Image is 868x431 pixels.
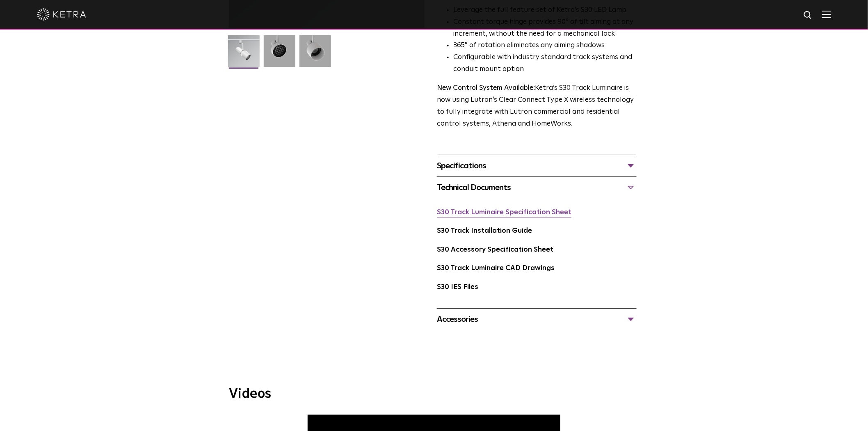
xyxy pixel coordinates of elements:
[453,40,637,52] li: 365° of rotation eliminates any aiming shadows
[437,85,535,92] strong: New Control System Available:
[228,35,260,73] img: S30-Track-Luminaire-2021-Web-Square
[437,265,555,272] a: S30 Track Luminaire CAD Drawings
[437,284,478,291] a: S30 IES Files
[437,83,637,130] p: Ketra’s S30 Track Luminaire is now using Lutron’s Clear Connect Type X wireless technology to ful...
[437,159,637,172] div: Specifications
[437,227,532,234] a: S30 Track Installation Guide
[437,246,553,253] a: S30 Accessory Specification Sheet
[37,8,86,21] img: ketra-logo-2019-white
[437,209,571,216] a: S30 Track Luminaire Specification Sheet
[822,10,831,18] img: Hamburger%20Nav.svg
[264,35,295,73] img: 3b1b0dc7630e9da69e6b
[803,10,813,21] img: search icon
[299,35,331,73] img: 9e3d97bd0cf938513d6e
[229,387,639,401] h3: Videos
[437,181,637,194] div: Technical Documents
[453,52,637,76] li: Configurable with industry standard track systems and conduit mount option
[437,313,637,326] div: Accessories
